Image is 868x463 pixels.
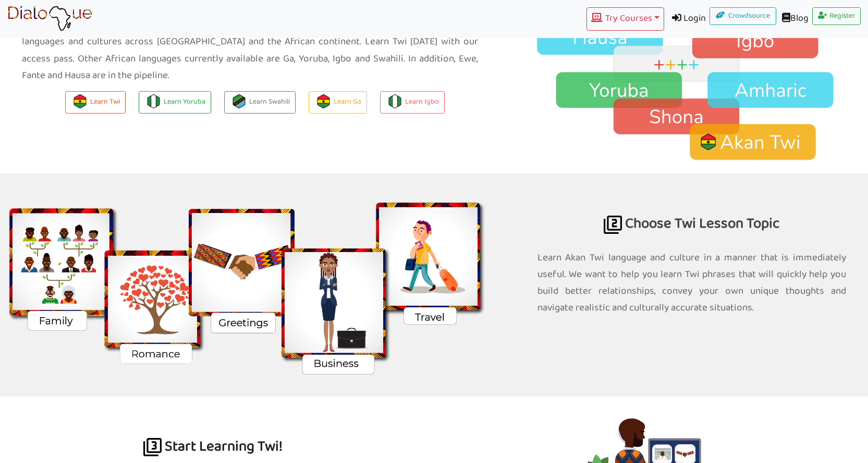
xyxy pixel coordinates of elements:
[710,7,776,25] a: Crowdsource
[7,6,92,32] img: learn African language platform app
[537,173,846,244] h2: Choose Twi Lesson Topic
[232,94,246,108] img: flag-tanzania.fe228584.png
[139,91,211,114] a: Learn Yoruba
[65,91,126,114] button: Learn Twi
[380,91,445,114] a: Learn Igbo
[664,7,710,31] a: Login
[812,7,861,25] a: Register
[22,17,478,84] p: Dialogue Africa provides users with multiple options for immersion and is expanding to include th...
[309,91,367,114] a: Learn Ga
[146,94,161,108] img: flag-nigeria.710e75b6.png
[73,94,87,108] img: flag-ghana.106b55d9.png
[604,216,622,234] img: africa language for business travel
[776,7,812,31] a: Blog
[316,94,331,108] img: flag-ghana.106b55d9.png
[586,7,664,31] button: Try Courses
[143,438,162,456] img: learn africa
[537,249,846,317] p: Learn Akan Twi language and culture in a manner that is immediately useful. We want to help you l...
[224,91,296,114] a: Learn Swahili
[388,94,402,108] img: flag-nigeria.710e75b6.png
